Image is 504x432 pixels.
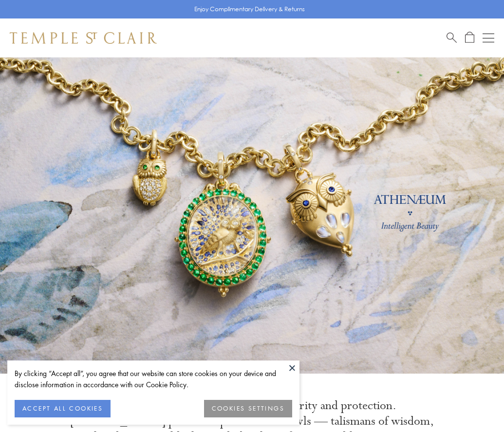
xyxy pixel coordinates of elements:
[10,32,157,44] img: Temple St. Clair
[15,400,111,417] button: ACCEPT ALL COOKIES
[15,368,292,390] div: By clicking “Accept all”, you agree that our website can store cookies on your device and disclos...
[447,32,457,44] a: Search
[194,4,305,14] p: Enjoy Complimentary Delivery & Returns
[483,32,494,44] button: Open navigation
[204,400,292,417] button: COOKIES SETTINGS
[465,32,474,44] a: Open Shopping Bag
